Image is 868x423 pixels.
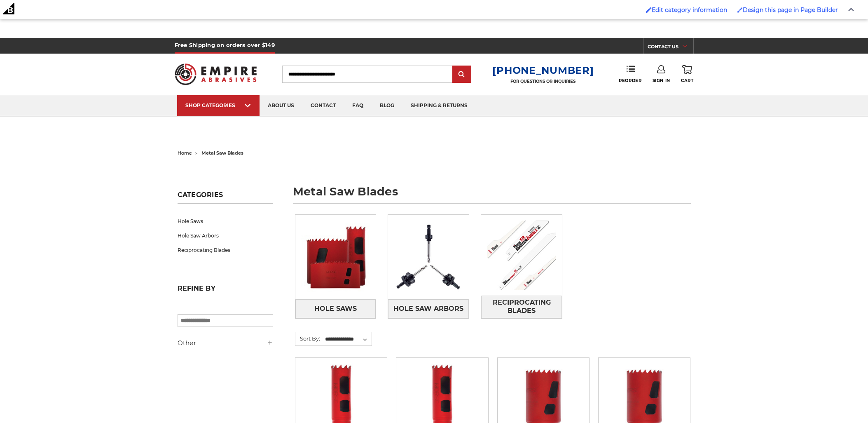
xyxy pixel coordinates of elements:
img: Close Admin Bar [848,8,854,12]
span: Reciprocating Blades [482,296,562,318]
img: Enabled brush for page builder edit. [737,7,743,13]
img: Reciprocating Blades [481,215,562,296]
a: Enabled brush for page builder edit. Design this page in Page Builder [733,2,842,18]
a: blog [372,95,402,116]
label: Sort By: [295,332,320,345]
a: Hole Saw Arbors [178,228,273,243]
a: faq [344,95,372,116]
span: Cart [681,78,693,83]
a: CONTACT US [648,42,693,54]
p: FOR QUESTIONS OR INQUIRIES [492,79,594,84]
a: Reciprocating Blades [481,296,562,318]
a: Hole Saws [295,299,376,318]
span: Hole Saws [314,302,357,316]
a: Hole Saws [178,214,273,228]
h5: Free Shipping on orders over $149 [175,38,275,54]
a: home [178,150,192,156]
a: [PHONE_NUMBER] [492,64,594,76]
img: Hole Saw Arbors [388,217,469,298]
a: Enabled brush for category edit Edit category information [642,2,731,18]
img: Empire Abrasives [175,58,257,90]
h5: Refine by [178,284,273,297]
span: Sign In [653,78,670,83]
a: Reciprocating Blades [178,243,273,257]
a: Hole Saw Arbors [388,299,469,318]
h5: Other [178,338,273,348]
select: Sort By: [324,333,372,345]
div: SHOP CATEGORIES [185,102,251,108]
h5: Categories [178,191,273,204]
span: Reorder [619,78,641,83]
span: Edit category information [652,6,727,14]
h1: metal saw blades [293,186,691,204]
a: about us [260,95,302,116]
a: Cart [681,65,693,83]
span: Design this page in Page Builder [743,6,838,14]
span: Hole Saw Arbors [393,302,463,316]
input: Submit [454,66,470,83]
img: Hole Saws [295,217,376,298]
img: Enabled brush for category edit [646,7,652,13]
a: Reorder [619,65,641,83]
a: shipping & returns [402,95,476,116]
a: contact [302,95,344,116]
span: metal saw blades [201,150,243,156]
